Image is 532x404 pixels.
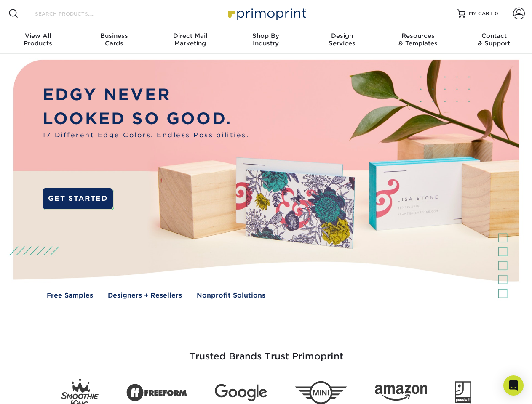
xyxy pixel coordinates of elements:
img: Amazon [375,385,427,401]
span: Contact [456,32,532,40]
span: Business [76,32,152,40]
a: Resources& Templates [380,27,456,54]
span: Design [304,32,380,40]
a: Free Samples [47,291,93,300]
img: Primoprint [224,4,308,22]
span: 17 Different Edge Colors. Endless Possibilities. [43,130,249,140]
div: Services [304,32,380,47]
p: EDGY NEVER [43,83,249,107]
a: Nonprofit Solutions [197,291,265,300]
div: Cards [76,32,152,47]
img: Google [215,384,267,401]
img: Goodwill [455,381,471,404]
input: SEARCH PRODUCTS..... [34,8,116,19]
div: & Support [456,32,532,47]
a: Shop ByIndustry [228,27,304,54]
span: 0 [495,11,498,16]
a: Contact& Support [456,27,532,54]
a: Direct MailMarketing [152,27,228,54]
div: & Templates [380,32,456,47]
div: Industry [228,32,304,47]
div: Marketing [152,32,228,47]
a: GET STARTED [43,188,113,209]
a: BusinessCards [76,27,152,54]
p: LOOKED SO GOOD. [43,107,249,131]
span: Shop By [228,32,304,40]
a: Designers + Resellers [108,291,182,300]
span: MY CART [469,10,493,17]
span: Resources [380,32,456,40]
h3: Trusted Brands Trust Primoprint [20,331,513,372]
a: DesignServices [304,27,380,54]
span: Direct Mail [152,32,228,40]
div: Open Intercom Messenger [503,375,524,396]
